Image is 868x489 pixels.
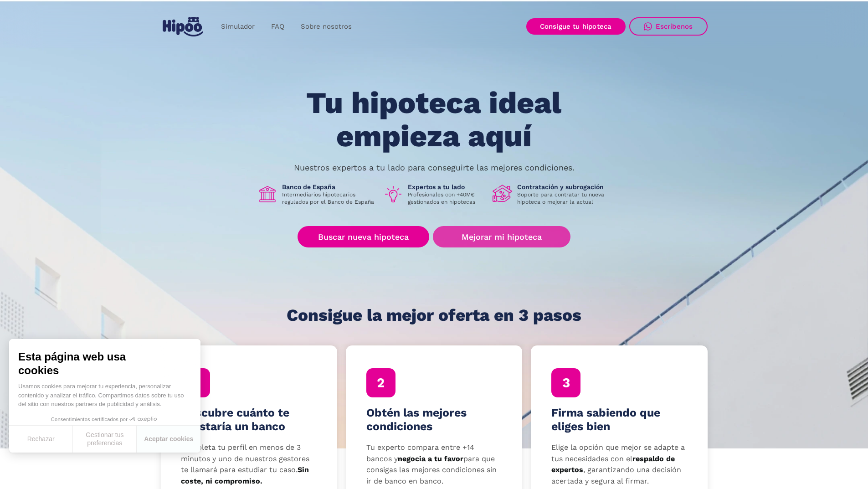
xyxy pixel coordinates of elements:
a: FAQ [263,18,293,36]
p: Profesionales con +40M€ gestionados en hipotecas [408,191,485,206]
a: Sobre nosotros [293,18,360,36]
div: Escríbenos [656,22,693,31]
p: Completa tu perfil en menos de 3 minutos y uno de nuestros gestores te llamará para estudiar tu c... [181,442,317,487]
h1: Contratación y subrogación [517,183,611,191]
p: Soporte para contratar tu nueva hipoteca o mejorar la actual [517,191,611,206]
h1: Banco de España [282,183,376,191]
strong: Sin coste, ni compromiso. [181,465,309,485]
h1: Tu hipoteca ideal empieza aquí [261,87,606,153]
strong: negocia a tu favor [398,454,463,463]
p: Intermediarios hipotecarios regulados por el Banco de España [282,191,376,206]
h4: Firma sabiendo que eliges bien [551,406,687,433]
h1: Expertos a tu lado [408,183,485,191]
p: Tu experto compara entre +14 bancos y para que consigas las mejores condiciones sin ir de banco e... [366,442,502,487]
a: home [161,13,205,40]
h4: Obtén las mejores condiciones [366,406,502,433]
a: Consigue tu hipoteca [526,18,626,35]
a: Buscar nueva hipoteca [298,226,429,247]
p: Nuestros expertos a tu lado para conseguirte las mejores condiciones. [294,164,575,171]
p: Elige la opción que mejor se adapte a tus necesidades con el , garantizando una decisión acertada... [551,442,687,487]
a: Simulador [213,18,263,36]
a: Mejorar mi hipoteca [433,226,570,247]
a: Escríbenos [629,17,708,36]
h4: Descubre cuánto te prestaría un banco [181,406,317,433]
h1: Consigue la mejor oferta en 3 pasos [287,306,581,324]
